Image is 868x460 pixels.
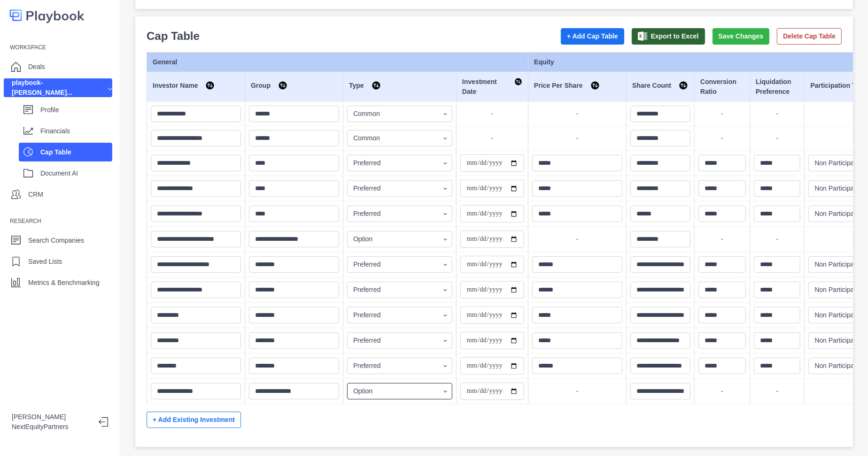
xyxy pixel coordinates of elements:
button: Save Changes [713,28,770,45]
p: - [532,386,622,396]
button: + Add Existing Investment [147,412,241,428]
p: - [532,133,622,143]
p: Saved Lists [28,257,62,267]
p: - [460,109,524,119]
p: - [532,234,622,244]
p: Document AI [40,169,112,178]
p: - [754,133,800,143]
p: Metrics & Benchmarking [28,278,100,288]
p: - [754,234,800,244]
div: Investment Date [462,77,522,97]
p: - [698,234,746,244]
img: Sort [679,81,688,90]
button: + Add Cap Table [561,28,624,45]
p: Deals [28,62,45,72]
img: Sort [205,81,215,90]
div: Type [349,81,450,93]
p: NextEquityPartners [12,422,91,432]
div: Group [251,81,337,93]
p: Financials [40,126,112,136]
p: CRM [28,190,43,199]
img: Sort [372,81,381,90]
p: Profile [40,105,112,115]
p: - [754,109,800,119]
p: - [698,133,746,143]
p: - [532,109,622,119]
button: Delete Cap Table [777,28,842,45]
img: Sort [278,81,287,90]
div: playbook-[PERSON_NAME]... [12,78,103,98]
img: Sort [514,77,522,86]
div: Investor Name [153,81,239,93]
p: Search Companies [28,236,84,245]
img: logo-colored [9,6,85,25]
p: Cap Table [40,147,112,157]
div: Conversion Ratio [700,77,744,97]
p: - [460,133,524,143]
div: General [153,57,522,67]
img: Sort [590,81,600,90]
div: Share Count [632,81,689,93]
p: [PERSON_NAME] [12,412,91,422]
p: - [698,109,746,119]
p: Cap Table [147,28,200,45]
p: - [754,386,800,396]
button: Export to Excel [632,28,705,45]
p: - [698,386,746,396]
div: Liquidation Preference [756,77,798,97]
div: Price Per Share [534,81,620,93]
